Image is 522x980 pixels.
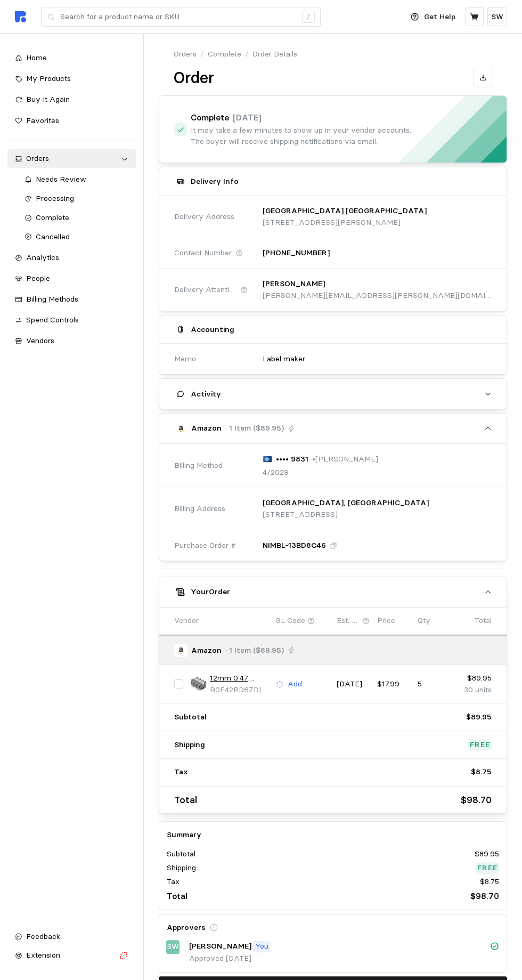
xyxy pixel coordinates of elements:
p: Shipping [167,862,196,874]
a: Billing Methods [7,290,136,309]
span: Needs Review [36,174,86,184]
p: / [245,48,249,60]
h1: Order [174,68,214,88]
span: Delivery Attention [174,284,237,296]
p: Free [477,862,497,874]
span: Processing [36,193,74,203]
span: B0F42RD6ZD [210,685,259,694]
a: Orders [7,149,136,168]
span: Complete [36,213,69,222]
h4: Complete [191,112,229,124]
h5: Summary [167,829,500,840]
span: Home [26,53,47,62]
p: GL Code [275,615,305,627]
button: Extension [7,946,136,965]
p: [PERSON_NAME][EMAIL_ADDRESS][PERSON_NAME][DOMAIN_NAME] [263,290,492,302]
span: Buy It Again [26,94,70,104]
p: $89.95 [459,673,492,684]
a: Analytics [7,248,136,268]
a: Buy It Again [7,90,136,109]
span: Billing Methods [26,294,78,304]
p: It may take a few minutes to show up in your vendor accounts. The buyer will receive shipping not... [191,125,412,148]
p: Qty [418,615,430,627]
p: 30 units [459,684,492,696]
h5: Your Order [191,586,230,597]
p: Total [167,889,187,903]
p: [DATE] [233,111,262,124]
a: Vendors [7,331,136,351]
input: Search for a product name or SKU [60,7,296,27]
p: Total [174,792,197,808]
p: Total [475,615,492,627]
p: Amazon [191,645,222,657]
p: $98.70 [470,889,499,903]
p: Vendor [174,615,199,627]
p: Get Help [424,11,455,23]
button: SW [487,7,507,26]
span: Favorites [26,116,59,125]
p: 4/2029 [263,467,289,479]
p: [PHONE_NUMBER] [263,247,330,259]
span: Billing Address [174,503,225,515]
a: Cancelled [17,228,136,247]
span: Spend Controls [26,315,79,325]
p: Label maker [263,353,305,365]
p: $89.95 [475,848,499,860]
span: Analytics [26,253,59,262]
div: Orders [26,153,117,165]
p: Subtotal [174,711,207,723]
span: My Products [26,74,71,83]
button: Feedback [7,927,136,946]
p: · 1 Item ($89.95) [225,645,284,657]
img: svg%3e [263,456,272,462]
a: Needs Review [17,170,136,189]
p: [GEOGRAPHIC_DATA] [GEOGRAPHIC_DATA] [263,205,427,217]
h5: Delivery Info [191,176,239,187]
div: Amazon· 1 Item ($89.95) [159,444,507,561]
span: Feedback [26,932,60,941]
a: Processing [17,189,136,208]
a: 12mm 0.47 Laminated White Tape Replace for Brother Label Maker Tape TZe-231 Compatible with P-Tou... [210,673,268,684]
span: People [26,273,50,283]
div: YourOrder [159,607,507,813]
p: $17.99 [377,678,410,690]
div: / [302,11,315,23]
a: My Products [7,69,136,88]
p: $8.75 [480,876,499,888]
p: [DATE] [337,678,370,690]
p: [STREET_ADDRESS] [263,509,429,521]
p: SW [491,11,503,23]
button: YourOrder [159,577,507,607]
button: Add [275,678,303,691]
p: Tax [167,876,180,888]
a: Spend Controls [7,311,136,330]
p: $98.70 [461,792,492,808]
h5: Approvers [167,922,206,933]
p: $8.75 [471,766,492,778]
p: 5 [418,678,451,690]
p: Approved [DATE] [189,953,500,965]
p: $89.95 [466,711,492,723]
h5: Activity [191,388,221,400]
img: svg%3e [15,11,26,22]
span: Memo [174,353,196,365]
button: Activity [159,379,507,409]
p: Add [288,678,302,690]
p: Price [377,615,395,627]
span: Delivery Address [174,211,234,223]
a: People [7,269,136,288]
p: [PERSON_NAME] [263,278,325,290]
span: Vendors [26,336,54,345]
p: [PERSON_NAME] [189,941,251,952]
p: NIMBL-13BD8C46 [263,540,326,552]
p: You [255,941,268,952]
a: Complete [17,208,136,228]
p: • [PERSON_NAME] [312,453,378,465]
p: · 1 Item ($89.95) [225,423,284,434]
p: Tax [174,766,188,778]
p: Subtotal [167,848,195,860]
button: Amazon· 1 Item ($89.95) [159,414,507,443]
p: •••• 9831 [276,453,308,465]
p: [STREET_ADDRESS][PERSON_NAME] [263,217,427,229]
a: Complete [208,48,241,60]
